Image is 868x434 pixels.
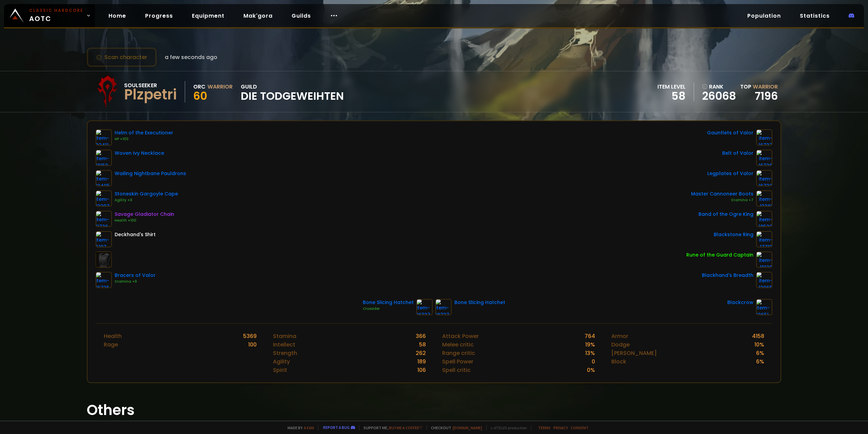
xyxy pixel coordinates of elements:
[186,9,230,23] a: Equipment
[611,332,628,340] div: Armor
[29,7,83,24] span: AOTC
[756,211,772,227] img: item-18522
[707,129,753,136] div: Gauntlets of Valor
[193,88,207,103] span: 60
[96,129,112,146] img: item-22411
[587,366,595,374] div: 0 %
[427,425,482,430] span: Checkout
[115,129,173,136] div: Helm of the Executioner
[241,82,344,101] div: guild
[686,251,753,259] div: Rune of the Guard Captain
[115,211,174,218] div: Savage Gladiator Chain
[115,136,173,142] div: HP +100
[486,425,527,430] span: v. d752d5 - production
[96,190,112,207] img: item-13397
[538,425,551,430] a: Terms
[273,357,290,366] div: Agility
[657,82,686,91] div: item level
[4,4,95,27] a: Classic HardcoreAOTC
[752,332,764,340] div: 4158
[124,90,177,100] div: Plzpetri
[702,91,736,101] a: 26068
[140,9,178,23] a: Progress
[96,272,112,288] img: item-16735
[755,88,778,103] a: 7196
[96,150,112,166] img: item-19159
[592,357,595,366] div: 0
[756,357,764,366] div: 6 %
[585,332,595,340] div: 764
[416,349,426,357] div: 262
[691,197,753,203] div: Stamina +7
[241,91,344,101] span: Die Todgeweihten
[794,9,835,23] a: Statistics
[103,9,132,23] a: Home
[756,170,772,186] img: item-16732
[115,279,156,284] div: Stamina +9
[707,170,753,177] div: Legplates of Valor
[363,299,414,306] div: Bone Slicing Hatchet
[104,340,118,349] div: Rage
[742,9,786,23] a: Population
[359,425,422,430] span: Support me,
[611,340,630,349] div: Dodge
[165,53,217,61] span: a few seconds ago
[756,251,772,268] img: item-19120
[756,299,772,315] img: item-12651
[442,349,475,357] div: Range critic
[553,425,568,430] a: Privacy
[304,425,314,430] a: a fan
[702,272,753,279] div: Blackhand's Breadth
[691,190,753,197] div: Master Cannoneer Boots
[416,332,426,340] div: 366
[698,211,753,218] div: Band of the Ogre King
[273,366,287,374] div: Spirit
[442,366,471,374] div: Spell critic
[87,399,781,421] h1: Others
[756,272,772,288] img: item-13965
[29,7,83,14] small: Classic Hardcore
[753,83,778,91] span: Warrior
[453,425,482,430] a: [DOMAIN_NAME]
[104,332,122,340] div: Health
[115,197,178,203] div: Agility +3
[96,211,112,227] img: item-11726
[702,82,736,91] div: rank
[442,340,474,349] div: Melee critic
[87,48,157,67] button: Scan character
[193,82,205,91] div: Orc
[417,357,426,366] div: 189
[238,9,278,23] a: Mak'gora
[756,190,772,207] img: item-13381
[286,9,316,23] a: Guilds
[416,299,433,315] img: item-18737
[115,272,156,279] div: Bracers of Valor
[124,81,177,90] div: Soulseeker
[419,340,426,349] div: 58
[417,366,426,374] div: 106
[454,299,505,306] div: Bone Slicing Hatchet
[585,340,595,349] div: 19 %
[740,82,778,91] div: Top
[756,349,764,357] div: 6 %
[283,425,314,430] span: Made by
[243,332,257,340] div: 5369
[273,332,296,340] div: Stamina
[273,340,295,349] div: Intellect
[442,332,479,340] div: Attack Power
[248,340,257,349] div: 100
[115,231,156,238] div: Deckhand's Shirt
[273,349,297,357] div: Strength
[442,357,473,366] div: Spell Power
[115,170,186,177] div: Wailing Nightbane Pauldrons
[722,150,753,157] div: Belt of Valor
[323,425,350,430] a: Report a bug
[657,91,686,101] div: 58
[611,357,626,366] div: Block
[571,425,589,430] a: Consent
[611,349,657,357] div: [PERSON_NAME]
[756,129,772,146] img: item-16737
[756,150,772,166] img: item-16736
[363,306,414,312] div: Crusader
[585,349,595,357] div: 13 %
